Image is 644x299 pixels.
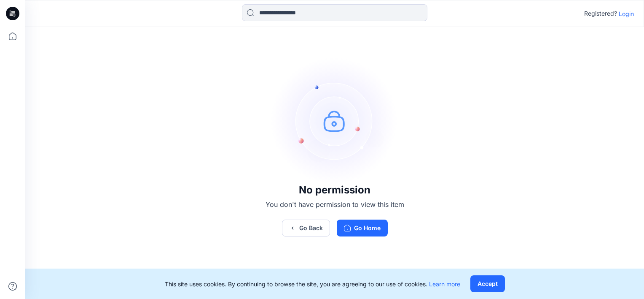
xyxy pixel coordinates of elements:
[429,280,460,288] a: Learn more
[470,275,505,292] button: Accept
[619,9,634,18] p: Login
[282,220,330,236] button: Go Back
[266,199,404,209] p: You don't have permission to view this item
[165,280,460,288] p: This site uses cookies. By continuing to browse the site, you are agreeing to our use of cookies.
[337,220,388,236] button: Go Home
[266,184,404,196] h3: No permission
[584,8,617,19] p: Registered?
[271,57,398,184] img: no-perm.svg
